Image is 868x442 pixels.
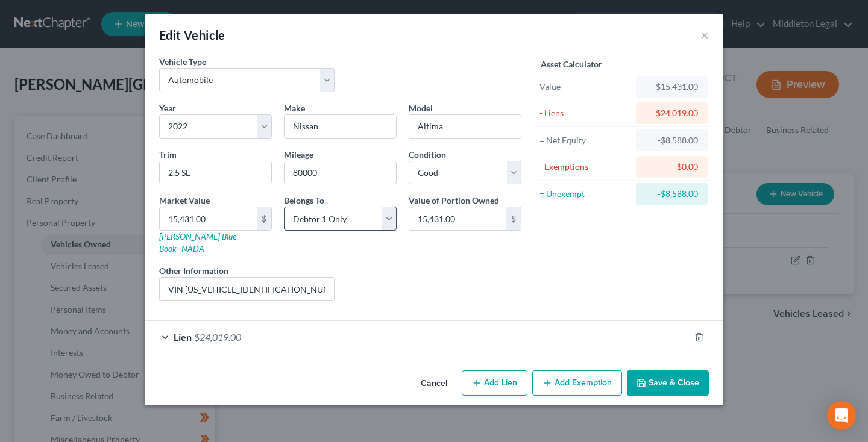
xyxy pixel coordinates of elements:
[700,28,709,42] button: ×
[646,81,698,93] div: $15,431.00
[285,161,396,184] input: --
[409,194,499,207] label: Value of Portion Owned
[284,103,305,113] span: Make
[257,207,271,230] div: $
[532,370,622,396] button: Add Exemption
[462,370,527,396] button: Add Lien
[159,102,176,114] label: Year
[159,148,177,161] label: Trim
[409,207,506,230] input: 0.00
[646,188,698,200] div: -$8,588.00
[159,264,228,277] label: Other Information
[539,107,631,119] div: - Liens
[646,134,698,146] div: -$8,588.00
[284,148,313,161] label: Mileage
[409,148,446,161] label: Condition
[160,278,334,300] input: (optional)
[541,58,602,70] label: Asset Calculator
[159,26,225,43] div: Edit Vehicle
[174,331,192,343] span: Lien
[194,331,241,343] span: $24,019.00
[409,102,433,114] label: Model
[539,161,631,173] div: - Exemptions
[506,207,521,230] div: $
[539,81,631,93] div: Value
[539,188,631,200] div: = Unexempt
[181,243,204,254] a: NADA
[159,194,210,207] label: Market Value
[627,370,709,396] button: Save & Close
[160,161,271,184] input: ex. LS, LT, etc
[159,231,236,254] a: [PERSON_NAME] Blue Book
[284,195,324,205] span: Belongs To
[285,115,396,138] input: ex. Nissan
[827,401,856,430] div: Open Intercom Messenger
[411,372,457,396] button: Cancel
[539,134,631,146] div: = Net Equity
[646,161,698,173] div: $0.00
[646,107,698,119] div: $24,019.00
[159,55,206,68] label: Vehicle Type
[409,115,521,138] input: ex. Altima
[160,207,257,230] input: 0.00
